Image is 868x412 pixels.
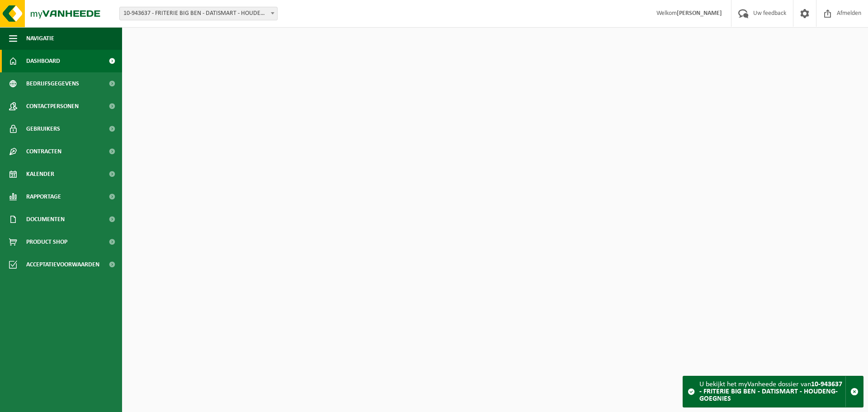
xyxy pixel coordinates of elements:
strong: 10-943637 - FRITERIE BIG BEN - DATISMART - HOUDENG-GOEGNIES [699,381,842,403]
span: Acceptatievoorwaarden [26,253,99,276]
span: Contracten [26,140,61,163]
span: 10-943637 - FRITERIE BIG BEN - DATISMART - HOUDENG-GOEGNIES [120,7,277,20]
div: U bekijkt het myVanheede dossier van [699,376,845,407]
span: Gebruikers [26,118,60,140]
span: Bedrijfsgegevens [26,72,79,95]
strong: [PERSON_NAME] [677,10,722,17]
span: Kalender [26,163,54,185]
span: Dashboard [26,50,60,72]
span: Rapportage [26,185,61,208]
span: Contactpersonen [26,95,79,118]
span: 10-943637 - FRITERIE BIG BEN - DATISMART - HOUDENG-GOEGNIES [119,7,278,20]
span: Product Shop [26,231,67,253]
span: Navigatie [26,27,54,50]
span: Documenten [26,208,65,231]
